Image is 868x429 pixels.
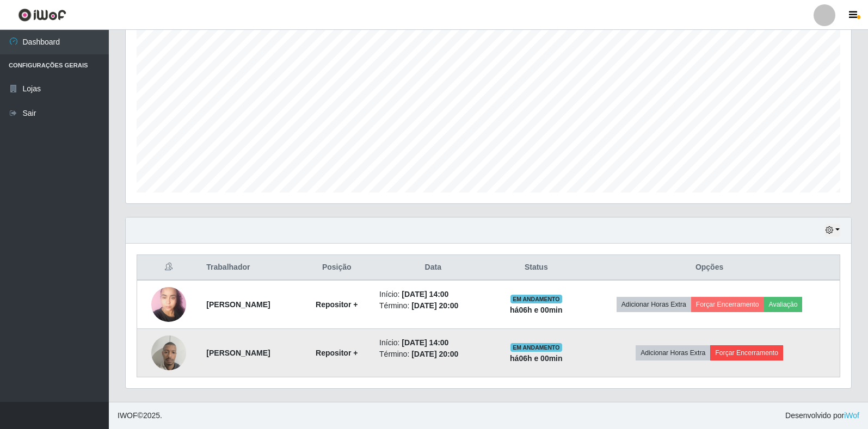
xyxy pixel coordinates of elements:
[691,297,764,312] button: Forçar Encerramento
[579,255,840,281] th: Opções
[379,337,487,349] li: Início:
[764,297,803,312] button: Avaliação
[373,255,493,281] th: Data
[844,411,859,420] a: iWof
[411,350,458,358] time: [DATE] 20:00
[118,410,162,421] span: © 2025 .
[402,290,448,299] time: [DATE] 14:00
[18,8,66,22] img: CoreUI Logo
[510,306,563,314] strong: há 06 h e 00 min
[785,410,859,421] span: Desenvolvido por
[379,300,487,312] li: Término:
[510,295,562,303] span: EM ANDAMENTO
[493,255,579,281] th: Status
[402,338,448,347] time: [DATE] 14:00
[300,255,373,281] th: Posição
[510,343,562,352] span: EM ANDAMENTO
[316,300,358,309] strong: Repositor +
[411,301,458,310] time: [DATE] 20:00
[151,281,186,327] img: 1750798204685.jpeg
[118,411,138,420] span: IWOF
[379,349,487,360] li: Término:
[379,289,487,300] li: Início:
[710,345,783,360] button: Forçar Encerramento
[200,255,300,281] th: Trabalhador
[510,354,563,363] strong: há 06 h e 00 min
[316,349,358,357] strong: Repositor +
[151,329,186,376] img: 1754024702641.jpeg
[206,349,270,357] strong: [PERSON_NAME]
[206,300,270,309] strong: [PERSON_NAME]
[617,297,691,312] button: Adicionar Horas Extra
[636,345,710,360] button: Adicionar Horas Extra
